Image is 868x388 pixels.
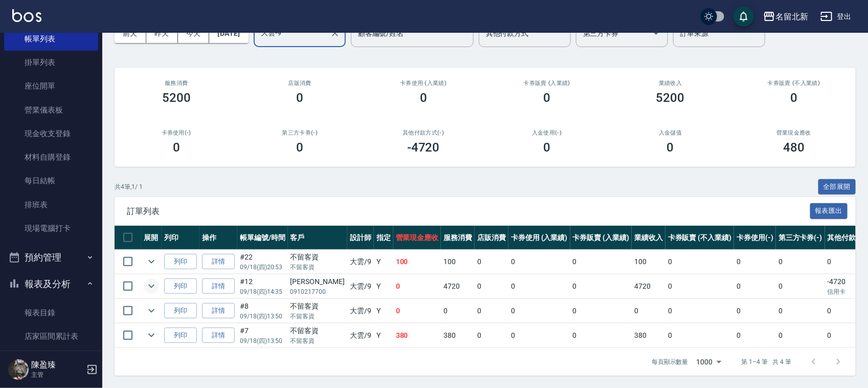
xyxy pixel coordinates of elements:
[209,24,248,43] button: [DATE]
[790,91,797,105] h3: 0
[374,130,473,136] h2: 其他付款方式(-)
[237,274,288,298] td: #12
[291,312,345,321] p: 不留客資
[347,299,374,323] td: 大雲 /9
[818,179,856,195] button: 全部展開
[508,250,570,274] td: 0
[734,226,776,250] th: 卡券使用(-)
[4,301,98,325] a: 報表目錄
[164,328,197,343] button: 列印
[810,203,848,219] button: 報表匯出
[291,326,345,336] div: 不留客資
[144,303,159,318] button: expand row
[237,299,288,323] td: #8
[237,226,288,250] th: 帳單編號/時間
[776,226,825,250] th: 第三方卡券(-)
[374,250,393,274] td: Y
[393,226,441,250] th: 營業現金應收
[240,287,285,296] p: 09/18 (四) 14:35
[162,91,191,105] h3: 5200
[745,130,844,136] h2: 營業現金應收
[648,25,664,41] button: Open
[115,24,146,43] button: 前天
[498,130,597,136] h2: 入金使用(-)
[475,324,508,348] td: 0
[202,303,235,319] a: 詳情
[420,91,427,105] h3: 0
[632,324,665,348] td: 380
[543,140,550,155] h3: 0
[441,226,475,250] th: 服務消費
[734,274,776,298] td: 0
[4,51,98,74] a: 掛單列表
[665,299,734,323] td: 0
[127,80,226,87] h3: 服務消費
[775,10,808,23] div: 名留北新
[4,325,98,348] a: 店家區間累計表
[407,140,440,155] h3: -4720
[374,80,473,87] h2: 卡券使用 (入業績)
[441,299,475,323] td: 0
[570,250,632,274] td: 0
[508,274,570,298] td: 0
[665,250,734,274] td: 0
[178,24,210,43] button: 今天
[508,226,570,250] th: 卡券使用 (入業績)
[570,324,632,348] td: 0
[347,250,374,274] td: 大雲 /9
[288,226,347,250] th: 客戶
[4,271,98,297] button: 報表及分析
[621,80,720,87] h2: 業績收入
[776,274,825,298] td: 0
[141,226,162,250] th: 展開
[652,357,688,367] p: 每頁顯示數量
[734,250,776,274] td: 0
[291,276,345,287] div: [PERSON_NAME]
[693,348,725,376] div: 1000
[4,217,98,240] a: 現場電腦打卡
[12,9,41,22] img: Logo
[237,250,288,274] td: #22
[475,299,508,323] td: 0
[632,274,665,298] td: 4720
[475,226,508,250] th: 店販消費
[374,324,393,348] td: Y
[665,324,734,348] td: 0
[164,303,197,319] button: 列印
[632,250,665,274] td: 100
[759,6,812,27] button: 名留北新
[4,27,98,51] a: 帳單列表
[4,349,98,372] a: 店家日報表
[570,274,632,298] td: 0
[127,130,226,136] h2: 卡券使用(-)
[240,263,285,272] p: 09/18 (四) 20:53
[237,324,288,348] td: #7
[291,287,345,296] p: 0910217700
[291,252,345,263] div: 不留客資
[347,324,374,348] td: 大雲 /9
[665,274,734,298] td: 0
[31,360,83,370] h5: 陳盈臻
[144,278,159,294] button: expand row
[508,324,570,348] td: 0
[296,91,303,105] h3: 0
[291,301,345,312] div: 不留客資
[632,226,665,250] th: 業績收入
[162,226,199,250] th: 列印
[667,140,674,155] h3: 0
[251,130,350,136] h2: 第三方卡券(-)
[144,254,159,269] button: expand row
[733,6,754,27] button: save
[776,299,825,323] td: 0
[543,91,550,105] h3: 0
[374,274,393,298] td: Y
[202,254,235,270] a: 詳情
[776,324,825,348] td: 0
[347,274,374,298] td: 大雲 /9
[164,254,197,270] button: 列印
[202,328,235,343] a: 詳情
[734,324,776,348] td: 0
[374,299,393,323] td: Y
[632,299,665,323] td: 0
[475,250,508,274] td: 0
